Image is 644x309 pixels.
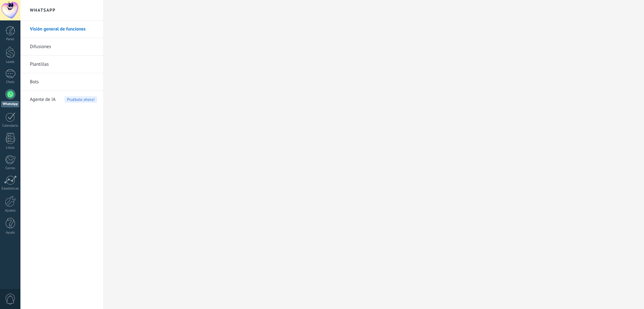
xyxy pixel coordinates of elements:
[1,80,19,84] div: Chats
[1,166,19,170] div: Correo
[1,60,19,64] div: Leads
[1,37,19,41] div: Panel
[1,209,19,213] div: Ajustes
[1,187,19,191] div: Estadísticas
[20,73,103,91] li: Bots
[1,231,19,235] div: Ayuda
[20,91,103,108] li: Agente de IA
[1,124,19,128] div: Calendario
[20,38,103,56] li: Difusiones
[30,56,97,73] a: Plantillas
[30,73,97,91] a: Bots
[30,20,97,38] a: Visión general de funciones
[20,20,103,38] li: Visión general de funciones
[64,96,97,103] span: Pruébalo ahora!
[30,91,97,108] a: Agente de IAPruébalo ahora!
[1,101,19,107] div: WhatsApp
[20,56,103,73] li: Plantillas
[1,146,19,150] div: Listas
[30,91,56,108] span: Agente de IA
[30,38,97,56] a: Difusiones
